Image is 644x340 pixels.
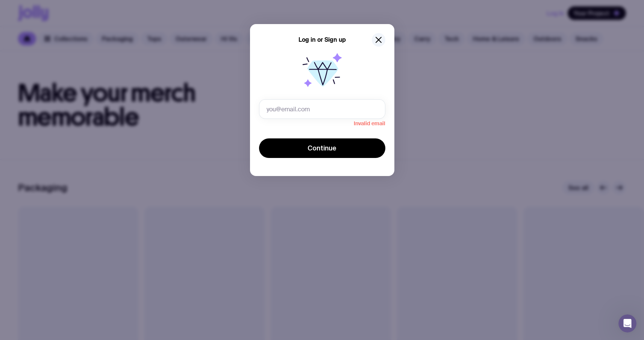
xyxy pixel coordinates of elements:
[259,138,385,158] button: Continue
[259,119,385,126] span: Invalid email
[308,144,336,153] span: Continue
[299,36,346,44] h5: Log in or Sign up
[618,314,636,332] iframe: Intercom live chat
[259,99,385,119] input: you@email.com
